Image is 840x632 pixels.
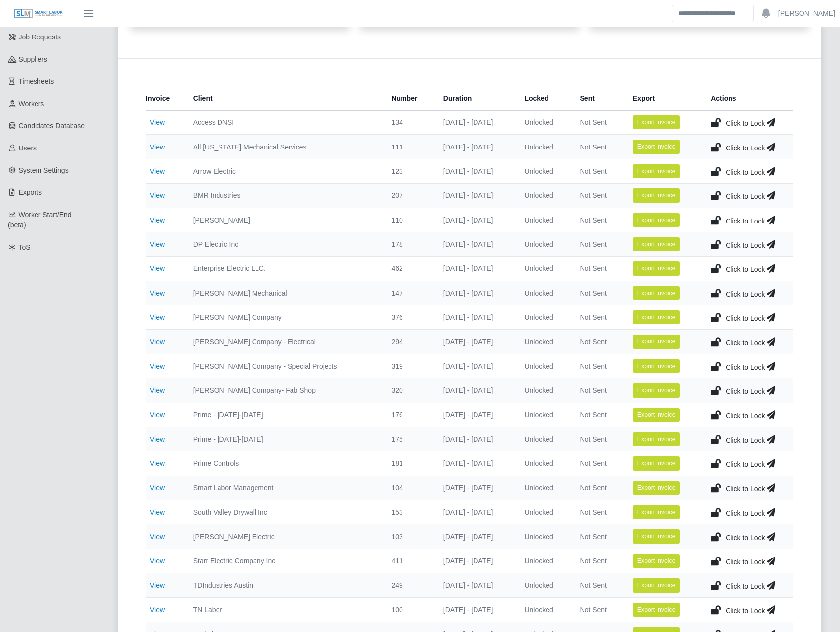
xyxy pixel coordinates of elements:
td: Not Sent [572,135,625,159]
span: Timesheets [19,77,54,85]
span: Click to Lock [726,582,765,590]
td: Unlocked [516,597,572,622]
span: Click to Lock [726,217,765,225]
button: Export Invoice [633,286,680,300]
button: Export Invoice [633,505,680,519]
span: Click to Lock [726,485,765,493]
td: 134 [383,111,435,135]
button: Export Invoice [633,335,680,348]
span: Click to Lock [726,412,765,420]
td: Not Sent [572,111,625,135]
td: 123 [383,159,435,183]
td: [PERSON_NAME] Company- Fab Shop [185,378,384,403]
td: 319 [383,354,435,378]
td: [PERSON_NAME] Company [185,305,384,330]
a: View [150,240,165,248]
span: Job Requests [19,33,61,41]
td: Unlocked [516,184,572,208]
span: Worker Start/End (beta) [8,211,72,229]
span: Workers [19,100,44,108]
td: [DATE] - [DATE] [436,159,517,183]
a: View [150,313,165,321]
button: Export Invoice [633,140,680,153]
button: Export Invoice [633,383,680,397]
a: View [150,264,165,272]
button: Export Invoice [633,237,680,251]
td: Not Sent [572,257,625,281]
td: Unlocked [516,257,572,281]
th: Actions [703,86,793,111]
span: Click to Lock [726,119,765,127]
td: [DATE] - [DATE] [436,257,517,281]
td: [DATE] - [DATE] [436,305,517,330]
td: 181 [383,451,435,476]
button: Export Invoice [633,261,680,275]
td: 178 [383,232,435,256]
td: [DATE] - [DATE] [436,476,517,500]
td: 103 [383,524,435,549]
td: [PERSON_NAME] Electric [185,524,384,549]
td: Not Sent [572,378,625,403]
a: View [150,508,165,516]
button: Export Invoice [633,529,680,543]
td: [DATE] - [DATE] [436,500,517,524]
td: Not Sent [572,549,625,573]
span: Click to Lock [726,387,765,395]
td: Unlocked [516,354,572,378]
td: Not Sent [572,305,625,330]
td: [PERSON_NAME] Mechanical [185,281,384,305]
td: [DATE] - [DATE] [436,111,517,135]
td: [DATE] - [DATE] [436,597,517,622]
span: Click to Lock [726,192,765,200]
a: View [150,484,165,492]
td: [DATE] - [DATE] [436,208,517,232]
a: View [150,216,165,224]
td: TDIndustries Austin [185,573,384,597]
td: Unlocked [516,281,572,305]
a: View [150,411,165,419]
td: Arrow Electric [185,159,384,183]
td: TN Labor [185,597,384,622]
td: Not Sent [572,403,625,427]
td: 320 [383,378,435,403]
td: 411 [383,549,435,573]
button: Export Invoice [633,432,680,446]
span: Click to Lock [726,534,765,542]
td: Not Sent [572,354,625,378]
td: Not Sent [572,184,625,208]
img: SLM Logo [14,8,63,19]
td: Unlocked [516,500,572,524]
input: Search [672,5,754,22]
span: Click to Lock [726,558,765,566]
td: Not Sent [572,330,625,354]
td: Unlocked [516,427,572,451]
span: Click to Lock [726,436,765,444]
td: [PERSON_NAME] Company - Special Projects [185,354,384,378]
td: Unlocked [516,330,572,354]
td: 104 [383,476,435,500]
a: View [150,581,165,589]
td: Unlocked [516,159,572,183]
td: 153 [383,500,435,524]
a: View [150,289,165,297]
td: Unlocked [516,403,572,427]
td: Unlocked [516,573,572,597]
td: Not Sent [572,573,625,597]
button: Export Invoice [633,115,680,129]
a: View [150,167,165,175]
th: Client [185,86,384,111]
td: Unlocked [516,111,572,135]
th: Number [383,86,435,111]
a: View [150,606,165,614]
td: BMR Industries [185,184,384,208]
span: System Settings [19,166,69,174]
span: Click to Lock [726,509,765,517]
a: [PERSON_NAME] [778,8,835,19]
a: View [150,386,165,394]
td: Unlocked [516,232,572,256]
td: Smart Labor Management [185,476,384,500]
td: Not Sent [572,500,625,524]
td: Access DNSI [185,111,384,135]
td: Unlocked [516,305,572,330]
span: Candidates Database [19,122,85,130]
